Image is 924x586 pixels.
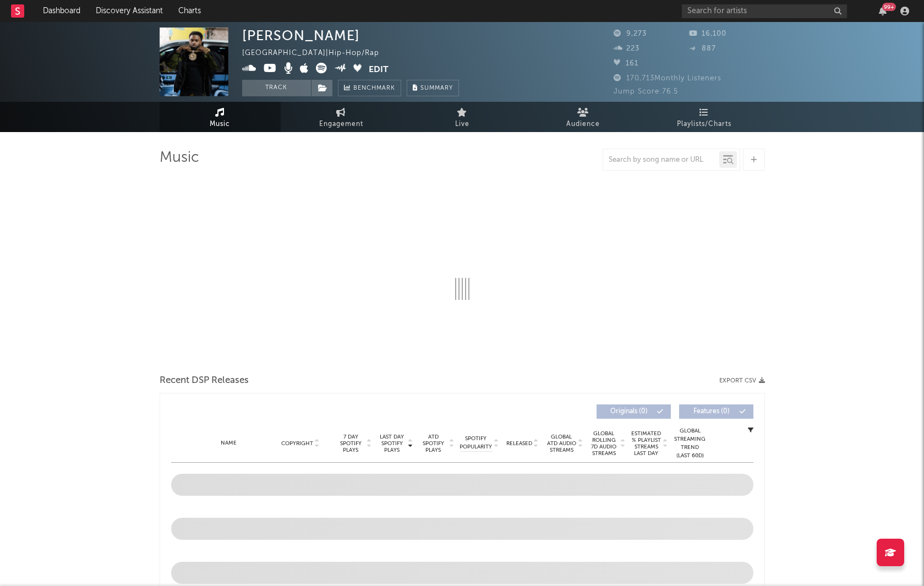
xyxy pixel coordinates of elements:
[686,408,737,415] span: Features ( 0 )
[242,47,392,60] div: [GEOGRAPHIC_DATA] | Hip-Hop/Rap
[193,439,265,447] div: Name
[679,404,753,419] button: Features(0)
[242,28,360,43] div: [PERSON_NAME]
[677,118,731,131] span: Playlists/Charts
[674,427,707,460] div: Global Streaming Trend (Last 60D)
[614,45,639,52] span: 223
[689,30,726,37] span: 16,100
[566,118,600,131] span: Audience
[614,60,638,67] span: 161
[614,75,721,82] span: 170,713 Monthly Listeners
[719,377,765,384] button: Export CSV
[589,430,619,457] span: Global Rolling 7D Audio Streams
[614,88,678,95] span: Jump Score: 76.5
[604,408,654,415] span: Originals ( 0 )
[682,4,847,18] input: Search for artists
[338,80,401,96] a: Benchmark
[281,440,313,447] span: Copyright
[319,118,363,131] span: Engagement
[210,118,230,131] span: Music
[879,7,887,15] button: 99+
[378,434,407,453] span: Last Day Spotify Plays
[689,45,716,52] span: 887
[160,102,281,132] a: Music
[882,3,896,11] div: 99 +
[546,434,577,453] span: Global ATD Audio Streams
[603,156,719,165] input: Search by song name or URL
[420,85,453,91] span: Summary
[242,80,311,96] button: Track
[644,102,765,132] a: Playlists/Charts
[369,63,389,76] button: Edit
[419,434,448,453] span: ATD Spotify Plays
[281,102,402,132] a: Engagement
[506,440,532,447] span: Released
[631,430,661,457] span: Estimated % Playlist Streams Last Day
[614,30,647,37] span: 9,273
[407,80,459,96] button: Summary
[160,374,249,387] span: Recent DSP Releases
[523,102,644,132] a: Audience
[336,434,365,453] span: 7 Day Spotify Plays
[460,435,492,451] span: Spotify Popularity
[402,102,523,132] a: Live
[597,404,671,419] button: Originals(0)
[353,82,395,95] span: Benchmark
[455,118,469,131] span: Live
